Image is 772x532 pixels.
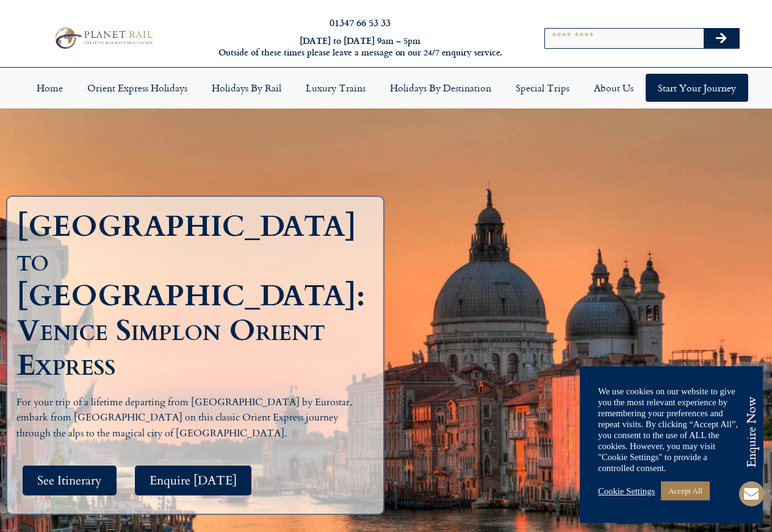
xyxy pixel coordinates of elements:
[582,74,646,102] a: About Us
[378,74,503,102] a: Holidays by Destination
[503,74,582,102] a: Special Trips
[598,486,655,497] a: Cookie Settings
[37,473,102,488] span: See Itinerary
[6,74,766,102] nav: Menu
[598,386,745,473] div: We use cookies on our website to give you the most relevant experience by remembering your prefer...
[75,74,200,102] a: Orient Express Holidays
[294,74,378,102] a: Luxury Trains
[16,209,365,383] h1: [GEOGRAPHIC_DATA] to [GEOGRAPHIC_DATA]: Venice Simplon Orient Express
[209,35,511,58] h6: [DATE] to [DATE] 9am – 5pm Outside of these times please leave a message on our 24/7 enquiry serv...
[704,29,739,48] button: Search
[200,74,294,102] a: Holidays by Rail
[16,395,364,442] p: For your trip of a lifetime departing from [GEOGRAPHIC_DATA] by Eurostar, embark from [GEOGRAPHIC...
[330,15,391,29] a: 01347 66 53 33
[51,25,156,51] img: Planet Rail Train Holidays Logo
[135,466,251,495] a: Enquire [DATE]
[24,74,75,102] a: Home
[661,481,710,500] a: Accept All
[23,466,117,495] a: See Itinerary
[150,473,237,488] span: Enquire [DATE]
[646,74,748,102] a: Start your Journey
